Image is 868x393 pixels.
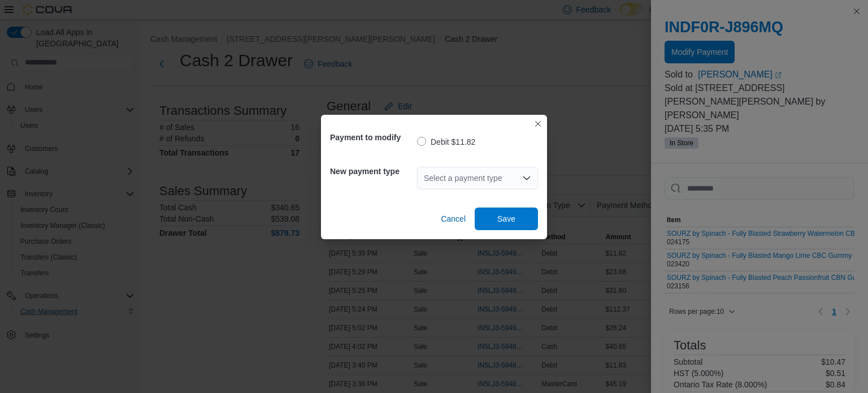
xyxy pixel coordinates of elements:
button: Closes this modal window [531,117,545,131]
button: Open list of options [522,174,531,183]
h5: New payment type [330,160,415,183]
span: Cancel [441,213,466,224]
button: Save [475,208,538,230]
input: Accessible screen reader label [424,171,425,185]
h5: Payment to modify [330,126,415,149]
label: Debit $11.82 [417,135,475,149]
span: Save [497,213,515,224]
button: Cancel [436,208,470,230]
